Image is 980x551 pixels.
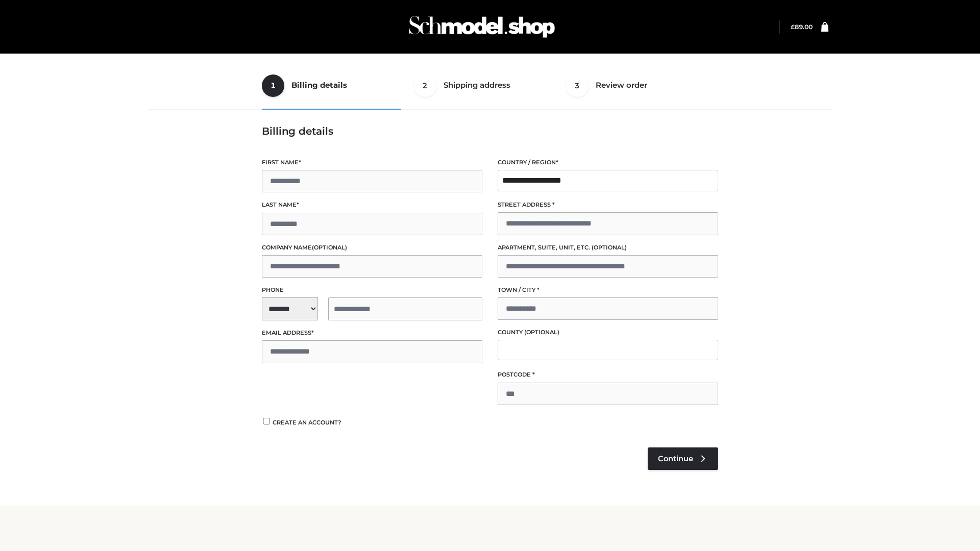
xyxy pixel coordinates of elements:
[262,328,482,338] label: Email address
[658,454,693,463] span: Continue
[405,7,558,47] img: Schmodel Admin 964
[791,23,813,31] a: £89.00
[262,125,718,137] h3: Billing details
[262,285,482,295] label: Phone
[262,418,271,424] input: Create an account?
[592,244,627,251] span: (optional)
[498,243,718,253] label: Apartment, suite, unit, etc.
[524,329,559,336] span: (optional)
[498,285,718,295] label: Town / City
[312,244,347,251] span: (optional)
[498,370,718,380] label: Postcode
[648,447,718,470] a: Continue
[273,419,341,426] span: Create an account?
[498,200,718,210] label: Street address
[791,23,795,31] span: £
[262,243,482,253] label: Company name
[262,158,482,167] label: First name
[498,328,718,337] label: County
[498,158,718,167] label: Country / Region
[262,200,482,210] label: Last name
[791,23,813,31] bdi: 89.00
